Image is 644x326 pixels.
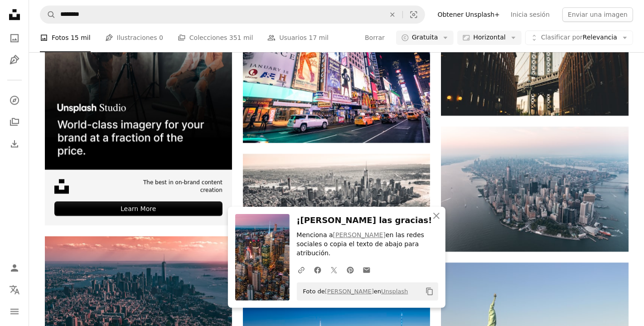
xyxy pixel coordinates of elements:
[383,6,402,23] button: Borrar
[432,7,505,22] a: Obtener Unsplash+
[299,284,408,299] span: Foto de en
[325,288,374,295] a: [PERSON_NAME]
[541,34,617,43] span: Relevancia
[297,214,438,227] h3: ¡[PERSON_NAME] las gracias!
[381,288,408,295] a: Unsplash
[441,185,628,193] a: Fotografía de vista aérea de paisajes urbanos
[505,7,555,22] a: Inicia sesión
[5,113,24,131] a: Colecciones
[310,261,326,279] a: Comparte en Facebook
[342,261,358,279] a: Comparte en Pinterest
[5,51,24,69] a: Ilustraciones
[5,29,24,47] a: Fotos
[40,5,425,24] form: Encuentra imágenes en todo el sitio
[54,179,69,194] img: file-1631678316303-ed18b8b5cb9cimage
[243,154,430,294] img: Fotografía aérea de una gran masa de agua en toda la ciudad con edificios de gran altura durante ...
[541,34,583,41] span: Clasificar por
[5,259,24,277] a: Iniciar sesión / Registrarse
[5,5,24,25] a: Inicio — Unsplash
[422,284,437,299] button: Copiar al portapapeles
[243,18,430,142] img: Plaza de la hora de Nueva York
[562,7,633,22] button: Enviar una imagen
[229,33,253,43] span: 351 mil
[267,24,329,53] a: Usuarios 17 mil
[178,24,253,53] a: Colecciones 351 mil
[396,31,454,45] button: Gratuita
[309,33,329,43] span: 17 mil
[333,231,386,238] a: [PERSON_NAME]
[441,127,628,252] img: Fotografía de vista aérea de paisajes urbanos
[358,261,375,279] a: Comparte por correo electrónico
[5,302,24,321] button: Menú
[120,179,223,194] span: The best in on-brand content creation
[441,49,628,57] a: Puente de Manhattan, Nueva York
[403,6,425,23] button: Búsqueda visual
[364,31,385,45] button: Borrar
[40,6,56,23] button: Buscar en Unsplash
[5,135,24,153] a: Historial de descargas
[297,231,438,258] p: Menciona a en las redes sociales o copia el texto de abajo para atribución.
[45,294,232,302] a: Fotografía aérea de edificios de la ciudad
[105,24,163,53] a: Ilustraciones 0
[5,91,24,109] a: Explorar
[412,34,438,43] span: Gratuita
[457,31,521,45] button: Horizontal
[525,31,633,45] button: Clasificar porRelevancia
[473,34,505,43] span: Horizontal
[159,33,163,43] span: 0
[326,261,342,279] a: Comparte en Twitter
[5,281,24,299] button: Idioma
[243,76,430,84] a: Plaza de la hora de Nueva York
[54,201,223,216] div: Learn More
